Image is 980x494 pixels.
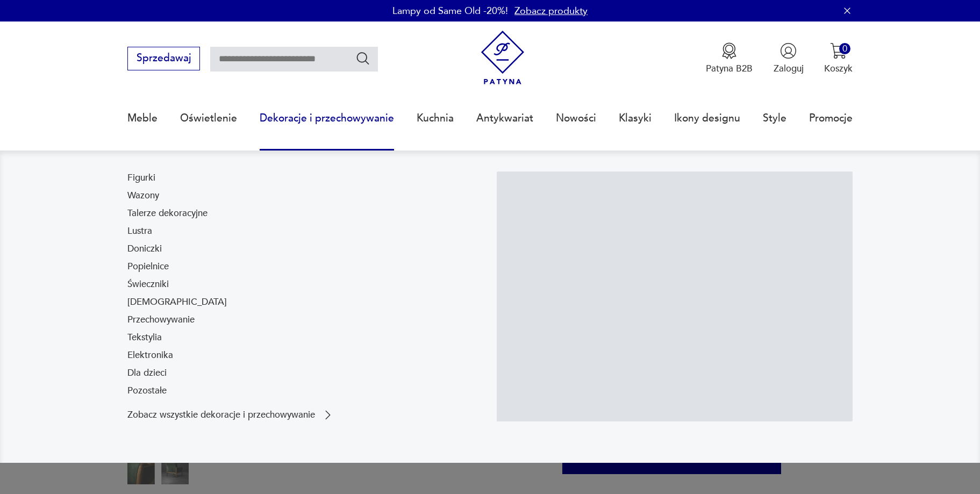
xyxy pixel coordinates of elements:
a: [DEMOGRAPHIC_DATA] [127,296,227,309]
button: Zaloguj [774,42,804,75]
a: Kuchnia [417,94,454,143]
a: Antykwariat [476,94,533,143]
a: Wazony [127,189,159,202]
a: Doniczki [127,242,162,255]
button: 0Koszyk [824,42,853,75]
a: Popielnice [127,260,169,273]
a: Ikony designu [674,94,740,143]
a: Elektronika [127,349,173,362]
a: Klasyki [619,94,652,143]
a: Figurki [127,171,155,184]
a: Nowości [556,94,596,143]
button: Sprzedawaj [127,47,200,70]
a: Tekstylia [127,331,162,344]
a: Sprzedawaj [127,55,200,63]
a: Przechowywanie [127,313,195,326]
img: Patyna - sklep z meblami i dekoracjami vintage [476,31,530,85]
a: Pozostałe [127,384,167,397]
div: 0 [839,43,850,54]
a: Zobacz produkty [514,4,588,18]
a: Oświetlenie [180,94,237,143]
a: Style [763,94,786,143]
a: Lustra [127,225,152,238]
button: Patyna B2B [706,42,753,75]
a: Dla dzieci [127,367,167,380]
p: Patyna B2B [706,62,753,75]
button: Szukaj [355,51,371,66]
p: Lampy od Same Old -20%! [392,4,508,18]
a: Ikona medaluPatyna B2B [706,42,753,75]
a: Świeczniki [127,278,169,291]
img: Ikonka użytkownika [780,42,797,59]
a: Talerze dekoracyjne [127,207,208,220]
p: Koszyk [824,62,853,75]
a: Dekoracje i przechowywanie [260,94,394,143]
img: Ikona medalu [721,42,738,59]
a: Promocje [809,94,853,143]
a: Meble [127,94,158,143]
a: Zobacz wszystkie dekoracje i przechowywanie [127,409,334,421]
p: Zobacz wszystkie dekoracje i przechowywanie [127,411,315,419]
p: Zaloguj [774,62,804,75]
img: Ikona koszyka [830,42,847,59]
